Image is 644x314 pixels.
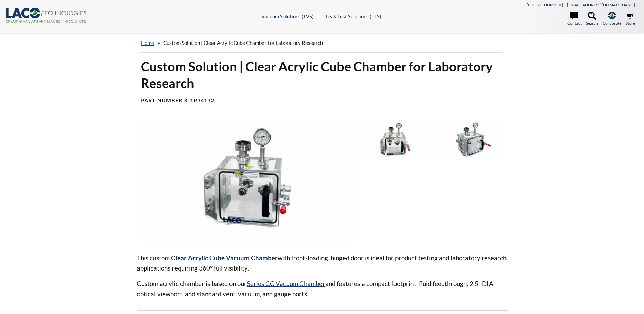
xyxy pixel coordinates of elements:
[137,279,507,299] p: Custom acrylic chamber is based on our and features a compact footprint, fluid feedthrough, 2.5” ...
[137,120,353,242] img: Clear Vertical Cubic Vacuum Chamber, top angled view
[171,254,278,262] strong: Clear Acrylic Cube Vacuum Chamber
[359,120,430,160] img: Clear Vertical Cubic Vacuum Chamber, front view
[326,13,381,19] a: Leak Test Solutions (LTS)
[141,33,503,53] div: »
[603,20,621,27] span: Corporate
[586,12,598,27] a: Search
[626,12,635,27] a: Store
[163,40,323,46] span: Custom Solution | Clear Acrylic Cube Chamber for Laboratory Research
[141,58,503,92] h1: Custom Solution | Clear Acrylic Cube Chamber for Laboratory Research
[141,97,503,104] h4: Part Number:
[433,120,504,160] img: | Clear Acrylic Cube Chamber for Laboratory Research, angled view
[261,13,314,19] a: Vacuum Solutions (LVS)
[184,97,214,103] b: X-1P34132
[527,2,563,7] a: [PHONE_NUMBER]
[137,253,507,273] p: This custom with front-loading, hinged door is ideal for product testing and laboratory research ...
[247,280,325,287] a: Series CC Vacuum Chamber
[567,12,582,27] a: Contact
[141,40,154,46] a: home
[567,2,635,7] a: [EMAIL_ADDRESS][DOMAIN_NAME]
